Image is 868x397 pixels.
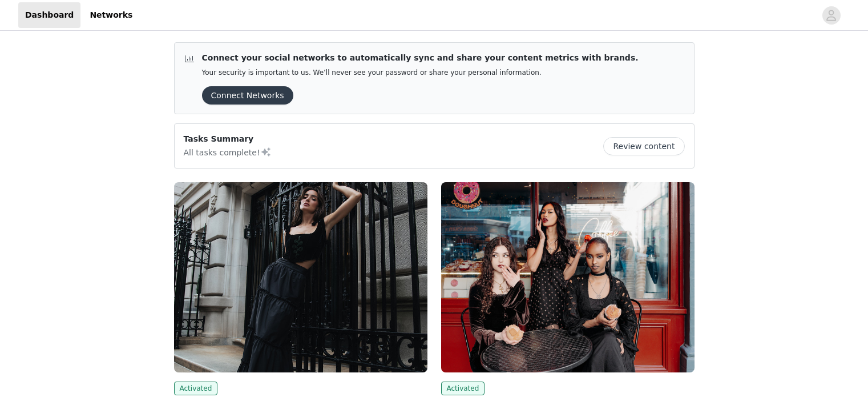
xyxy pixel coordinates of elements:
[441,182,695,372] img: KILLSTAR - UK
[202,52,639,64] p: Connect your social networks to automatically sync and share your content metrics with brands.
[174,182,427,372] img: KILLSTAR - UK
[603,137,684,155] button: Review content
[184,145,272,159] p: All tasks complete!
[202,86,293,105] button: Connect Networks
[826,6,837,25] div: avatar
[83,2,139,28] a: Networks
[18,2,80,28] a: Dashboard
[441,382,485,395] span: Activated
[184,133,272,145] p: Tasks Summary
[202,69,639,77] p: Your security is important to us. We’ll never see your password or share your personal information.
[174,382,218,395] span: Activated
